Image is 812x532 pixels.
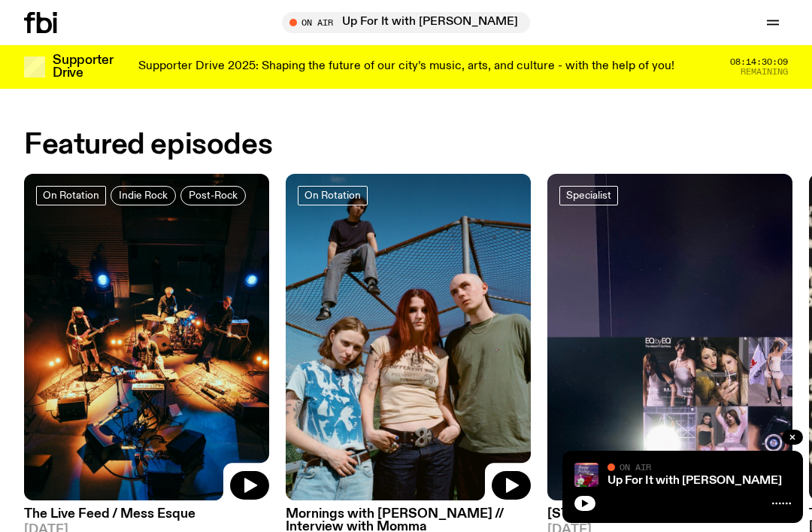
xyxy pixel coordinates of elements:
span: On Rotation [43,190,99,201]
a: Specialist [559,186,618,205]
span: Indie Rock [119,190,168,201]
p: Supporter Drive 2025: Shaping the future of our city’s music, arts, and culture - with the help o... [138,60,674,74]
a: Indie Rock [111,186,176,205]
span: Post-Rock [189,190,238,201]
a: On Rotation [36,186,106,205]
span: On Air [620,462,651,472]
a: Post-Rock [180,186,246,205]
h3: The Live Feed / Mess Esque [24,508,269,521]
span: Specialist [566,190,611,201]
span: Remaining [741,68,788,76]
h3: [STREET_ADDRESS] with EQ [547,508,792,521]
span: On Rotation [304,190,361,201]
a: On Rotation [298,186,368,205]
a: Up For It with [PERSON_NAME] [607,475,782,487]
h3: Supporter Drive [53,54,113,80]
button: On AirUp For It with [PERSON_NAME] [282,12,530,33]
h2: Featured episodes [24,132,272,159]
span: 08:14:30:09 [730,58,788,66]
